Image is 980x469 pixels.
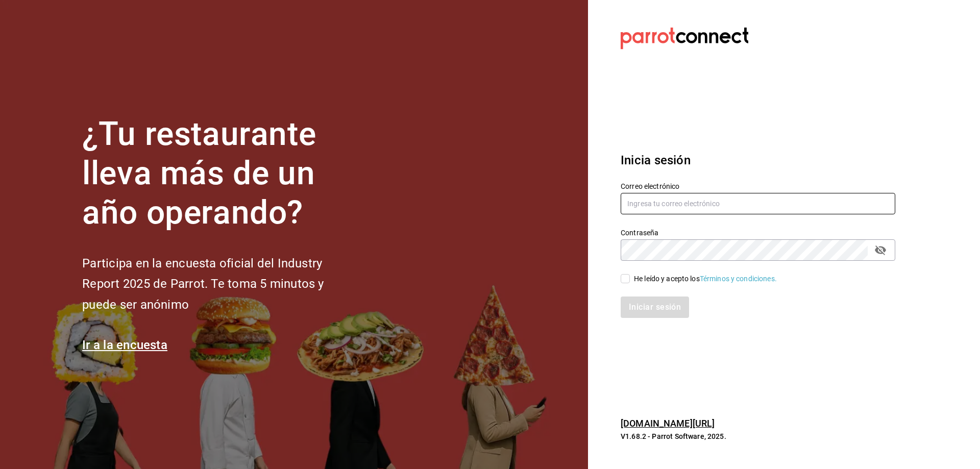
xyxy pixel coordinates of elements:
[621,183,895,190] label: Correo electrónico
[621,431,895,441] p: V1.68.2 - Parrot Software, 2025.
[700,275,777,283] a: Términos y condiciones.
[621,418,715,429] a: [DOMAIN_NAME][URL]
[621,193,895,214] input: Ingresa tu correo electrónico
[82,115,358,232] h1: ¿Tu restaurante lleva más de un año operando?
[621,151,895,169] h3: Inicia sesión
[872,241,889,259] button: passwordField
[82,253,358,315] h2: Participa en la encuesta oficial del Industry Report 2025 de Parrot. Te toma 5 minutos y puede se...
[621,229,895,236] label: Contraseña
[634,274,777,284] div: He leído y acepto los
[82,338,167,352] a: Ir a la encuesta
